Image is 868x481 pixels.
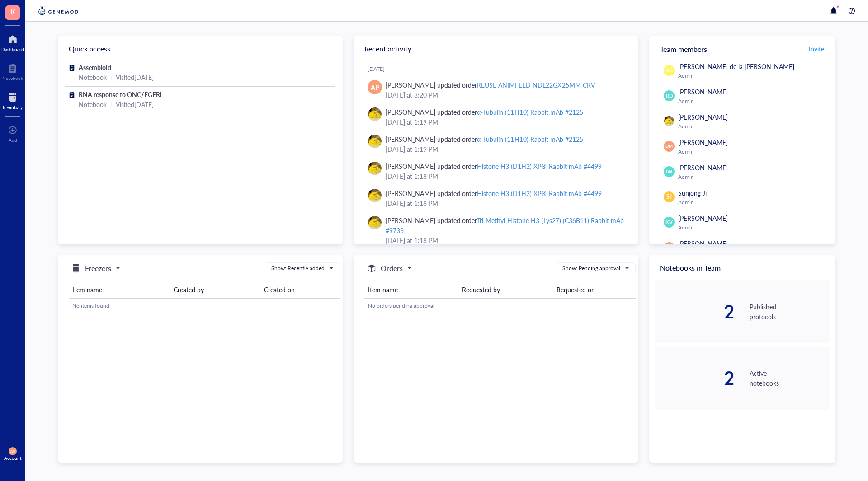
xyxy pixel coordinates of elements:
[678,173,826,181] div: Admin
[170,281,260,298] th: Created by
[371,82,379,92] span: AP
[116,72,154,82] div: Visited [DATE]
[386,107,583,117] div: [PERSON_NAME] updated order
[477,135,583,144] div: α-Tubulin (11H10) Rabbit mAb #2125
[79,63,111,72] span: Assembloid
[678,224,826,231] div: Admin
[361,103,631,131] a: [PERSON_NAME] updated orderα-Tubulin (11H10) Rabbit mAb #2125[DATE] at 1:19 PM
[10,6,15,17] span: K
[361,212,631,249] a: [PERSON_NAME] updated orderTri-Methyl-Histone H3 (Lys27) (C36B11) Rabbit mAb #9733[DATE] at 1:18 PM
[678,98,826,105] div: Admin
[364,281,458,298] th: Item name
[2,61,23,81] a: Notebook
[3,90,23,110] a: Inventory
[2,75,23,81] div: Notebook
[562,264,620,272] div: Show: Pending approval
[386,117,624,127] div: [DATE] at 1:19 PM
[649,36,835,61] div: Team members
[666,193,672,201] span: SJ
[361,158,631,185] a: [PERSON_NAME] updated orderHistone H3 (D1H2) XP® Rabbit mAb #4499[DATE] at 1:18 PM
[110,99,112,109] div: |
[260,281,340,298] th: Created on
[477,107,583,117] div: α-Tubulin (11H10) Rabbit mAb #2125
[1,32,24,52] a: Dashboard
[72,302,336,310] div: No items found
[664,116,674,126] img: da48f3c6-a43e-4a2d-aade-5eac0d93827f.jpeg
[666,243,673,252] span: AP
[79,99,107,109] div: Notebook
[79,72,107,82] div: Notebook
[271,264,325,272] div: Show: Recently added
[368,189,382,202] img: da48f3c6-a43e-4a2d-aade-5eac0d93827f.jpeg
[649,255,835,280] div: Notebooks in Team
[79,90,162,99] span: RNA response to ONC/EGFRi
[808,42,825,56] button: Invite
[750,302,830,322] div: Published protocols
[458,281,552,298] th: Requested by
[386,80,595,90] div: [PERSON_NAME] updated order
[110,72,112,82] div: |
[665,143,673,149] span: DM
[9,137,17,143] div: Add
[678,138,728,147] span: [PERSON_NAME]
[386,134,583,144] div: [PERSON_NAME] updated order
[386,198,624,208] div: [DATE] at 1:18 PM
[678,123,826,130] div: Admin
[361,131,631,158] a: [PERSON_NAME] updated orderα-Tubulin (11H10) Rabbit mAb #2125[DATE] at 1:19 PM
[678,214,728,223] span: [PERSON_NAME]
[368,65,631,73] div: [DATE]
[809,44,824,53] span: Invite
[381,263,403,274] h5: Orders
[69,281,170,298] th: Item name
[655,369,735,387] div: 2
[665,219,672,226] span: KV
[368,302,632,310] div: No orders pending approval
[665,67,673,74] span: DD
[58,36,343,61] div: Quick access
[678,163,728,172] span: [PERSON_NAME]
[368,107,382,121] img: da48f3c6-a43e-4a2d-aade-5eac0d93827f.jpeg
[368,162,382,175] img: da48f3c6-a43e-4a2d-aade-5eac0d93827f.jpeg
[3,104,23,110] div: Inventory
[386,215,624,235] div: [PERSON_NAME] updated order
[386,90,624,100] div: [DATE] at 3:20 PM
[1,47,24,52] div: Dashboard
[477,189,601,198] div: Histone H3 (D1H2) XP® Rabbit mAb #4499
[665,92,673,100] span: RD
[10,449,15,453] span: AP
[116,99,154,109] div: Visited [DATE]
[678,188,707,197] span: Sunjong Ji
[678,87,728,96] span: [PERSON_NAME]
[368,135,382,148] img: da48f3c6-a43e-4a2d-aade-5eac0d93827f.jpeg
[665,168,673,175] span: JW
[678,148,826,155] div: Admin
[678,72,826,79] div: Admin
[386,216,624,235] div: Tri-Methyl-Histone H3 (Lys27) (C36B11) Rabbit mAb #9733
[4,455,22,461] div: Account
[678,199,826,206] div: Admin
[368,216,382,229] img: da48f3c6-a43e-4a2d-aade-5eac0d93827f.jpeg
[678,239,728,248] span: [PERSON_NAME]
[477,80,594,89] div: REUSE ANIMFEED NDL22GX25MM CRV
[386,171,624,181] div: [DATE] at 1:18 PM
[750,368,830,388] div: Active notebooks
[386,188,602,198] div: [PERSON_NAME] updated order
[477,162,601,171] div: Histone H3 (D1H2) XP® Rabbit mAb #4499
[361,185,631,212] a: [PERSON_NAME] updated orderHistone H3 (D1H2) XP® Rabbit mAb #4499[DATE] at 1:18 PM
[361,76,631,103] a: AP[PERSON_NAME] updated orderREUSE ANIMFEED NDL22GX25MM CRV[DATE] at 3:20 PM
[553,281,636,298] th: Requested on
[678,62,794,71] span: [PERSON_NAME] de la [PERSON_NAME]
[678,112,728,121] span: [PERSON_NAME]
[655,303,735,321] div: 2
[354,36,638,61] div: Recent activity
[386,161,602,171] div: [PERSON_NAME] updated order
[386,144,624,154] div: [DATE] at 1:19 PM
[85,263,111,274] h5: Freezers
[36,5,80,16] img: genemod-logo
